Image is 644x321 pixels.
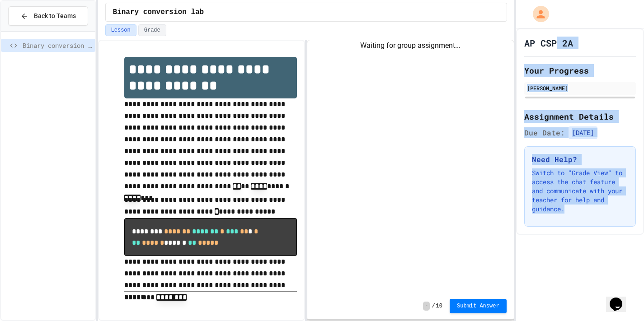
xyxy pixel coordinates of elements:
span: Binary conversion lab [23,41,92,50]
span: Back to Teams [34,11,76,21]
span: Submit Answer [457,302,499,310]
span: / [432,302,435,310]
h2: Your Progress [524,64,636,77]
h1: AP CSP 2A [524,37,573,49]
span: [DATE] [569,126,597,139]
h3: Need Help? [532,154,628,165]
iframe: chat widget [606,285,635,312]
p: Switch to "Grade View" to access the chat feature and communicate with your teacher for help and ... [532,168,628,214]
button: Back to Teams [8,6,88,26]
h2: Assignment Details [524,110,636,123]
span: - [423,302,430,311]
button: Grade [138,24,166,36]
div: My Account [523,4,551,24]
button: Lesson [105,24,136,36]
div: Waiting for group assignment... [307,40,514,51]
span: 10 [436,302,442,310]
span: Due Date: [524,127,565,138]
div: [PERSON_NAME] [527,84,633,92]
span: Binary conversion lab [113,7,204,18]
button: Submit Answer [450,299,507,313]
